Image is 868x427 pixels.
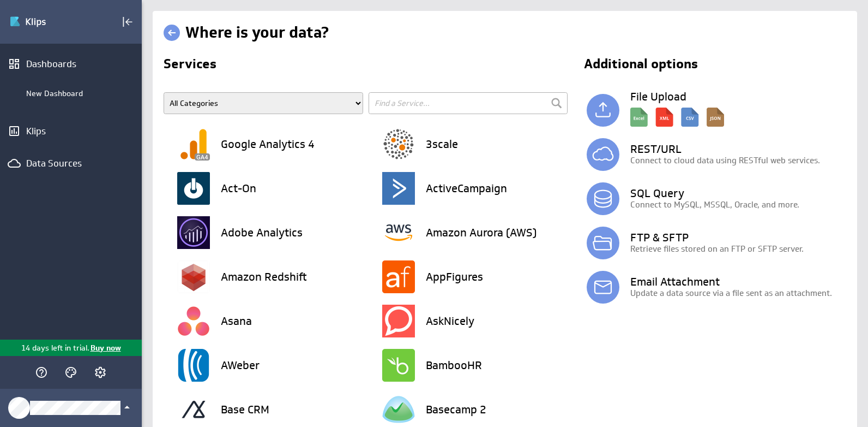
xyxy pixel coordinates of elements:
[630,287,846,299] p: Update a data source via a file sent as an attachment.
[630,188,846,199] h3: SQL Query
[382,305,415,337] img: image1361835612104150966.png
[221,227,303,238] h3: Adobe Analytics
[426,316,474,327] h3: AskNicely
[94,366,107,379] svg: Account and settings
[548,95,565,111] input: Submit
[177,305,210,337] img: image772416011628122514.png
[573,57,843,75] h2: Additional options
[587,94,619,127] img: local.svg
[91,363,110,382] div: Account and settings
[369,92,568,114] input: Find a Service...
[630,243,846,254] p: Retrieve files stored on an FTP or SFTP server.
[426,271,483,282] h3: AppFigures
[426,183,507,194] h3: ActiveCampaign
[382,393,415,426] img: image259683944446962572.png
[9,13,86,31] img: Klipfolio klips logo
[221,316,252,327] h3: Asana
[177,172,210,205] img: image4488369603297424195.png
[630,232,846,243] h3: FTP & SFTP
[177,260,210,293] img: image7632027720258204353.png
[64,366,77,379] svg: Themes
[177,216,210,249] img: image7123355047139026446.png
[177,349,210,382] img: image1137728285709518332.png
[26,88,136,98] div: New Dashboard
[221,404,269,415] h3: Base CRM
[587,271,619,304] img: email.svg
[185,22,329,43] h1: Where is your data?
[221,360,260,371] h3: AWeber
[630,91,846,102] h3: File Upload
[382,172,415,205] img: image9187947030682302895.png
[177,128,210,161] img: image6502031566950861830.png
[382,349,415,382] img: image4271532089018294151.png
[26,125,116,137] div: Klips
[164,57,570,75] h2: Services
[382,216,415,249] img: image6239696482622088708.png
[221,183,256,194] h3: Act-On
[426,404,486,415] h3: Basecamp 2
[630,155,846,166] p: Connect to cloud data using RESTful web services.
[382,128,415,161] img: image5212420104391205579.png
[630,276,846,287] h3: Email Attachment
[426,360,482,371] h3: BambooHR
[26,58,116,70] div: Dashboards
[587,182,619,215] img: database.svg
[587,227,619,259] img: ftp.svg
[426,227,537,238] h3: Amazon Aurora (AWS)
[9,13,86,31] div: Go to Dashboards
[89,342,121,354] p: Buy now
[118,13,137,31] div: Collapse
[630,102,724,127] img: local_description.svg
[177,393,210,426] img: image3093126248595685490.png
[32,363,51,382] div: Help
[221,139,315,150] h3: Google Analytics 4
[26,157,116,169] div: Data Sources
[382,260,415,293] img: image7083839964087255944.png
[630,199,846,210] p: Connect to MySQL, MSSQL, Oracle, and more.
[21,342,89,354] p: 14 days left in trial.
[62,363,80,382] div: Themes
[426,139,458,150] h3: 3scale
[630,144,846,155] h3: REST/URL
[221,271,307,282] h3: Amazon Redshift
[587,138,619,171] img: simple_rest.svg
